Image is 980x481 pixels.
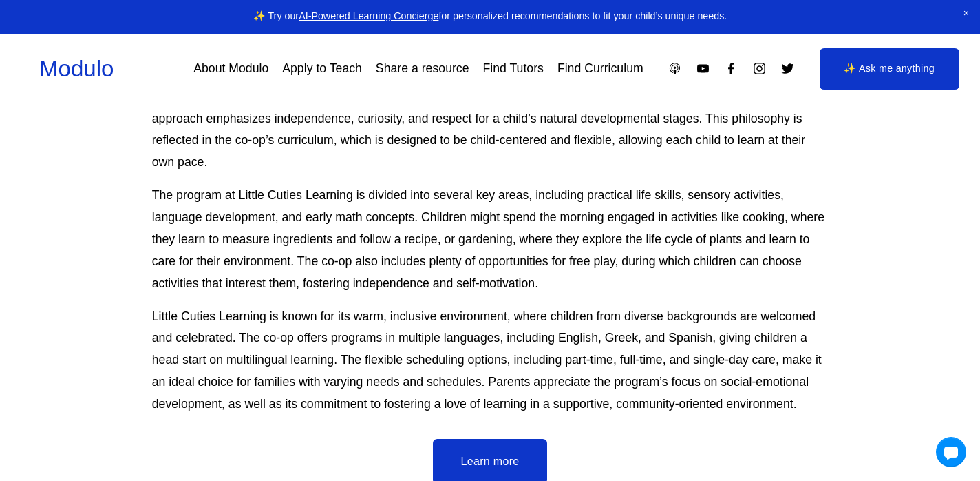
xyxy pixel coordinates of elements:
[193,57,268,81] a: About Modulo
[376,57,469,81] a: Share a resource
[724,61,738,76] a: Facebook
[152,306,829,416] p: Little Cuties Learning is known for its warm, inclusive environment, where children from diverse ...
[820,48,959,90] a: ✨ Ask me anything
[557,57,643,81] a: Find Curriculum
[39,56,114,81] a: Modulo
[752,61,767,76] a: Instagram
[482,57,543,81] a: Find Tutors
[668,61,682,76] a: Apple Podcasts
[152,42,829,174] p: Little Cuties Learning is a Montessori-based homeschool co-op located in [GEOGRAPHIC_DATA], [GEOG...
[299,10,438,21] a: AI-Powered Learning Concierge
[152,185,829,294] p: The program at Little Cuties Learning is divided into several key areas, including practical life...
[696,61,710,76] a: YouTube
[282,57,362,81] a: Apply to Teach
[780,61,795,76] a: Twitter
